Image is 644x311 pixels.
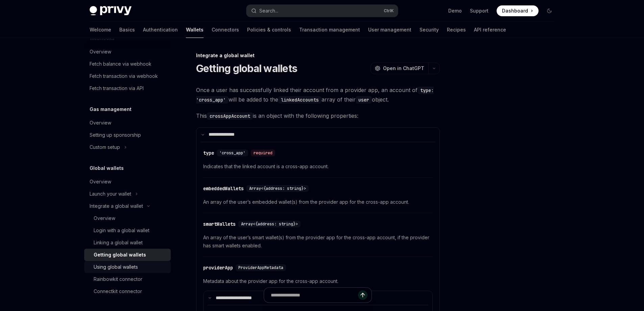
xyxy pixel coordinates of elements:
[90,190,131,198] div: Launch your wallet
[94,239,143,247] div: Linking a global wallet
[143,22,178,38] a: Authentication
[544,5,555,16] button: Toggle dark mode
[203,221,236,227] div: smartWallets
[271,288,358,303] input: Ask a question...
[84,212,171,224] a: Overview
[90,6,132,16] img: dark logo
[90,164,124,172] h5: Global wallets
[356,96,372,104] code: user
[94,214,115,222] div: Overview
[420,22,439,38] a: Security
[84,70,171,82] a: Fetch transaction via webhook
[278,96,321,104] code: linkedAccounts
[241,221,298,227] span: Array<{address: string}>
[212,22,239,38] a: Connectors
[94,287,142,295] div: Connectkit connector
[246,5,398,17] button: Open search
[84,224,171,237] a: Login with a global wallet
[203,185,244,192] div: embeddedWallets
[90,143,120,151] div: Custom setup
[186,22,204,38] a: Wallets
[90,131,141,139] div: Setting up sponsorship
[470,7,488,14] a: Support
[203,264,233,271] div: providerApp
[94,263,138,271] div: Using global wallets
[90,105,132,113] h5: Gas management
[196,62,297,74] h1: Getting global wallets
[84,188,171,200] button: Toggle Launch your wallet section
[94,251,146,259] div: Getting global wallets
[384,8,394,14] span: Ctrl K
[94,275,142,283] div: Rainbowkit connector
[249,186,306,191] span: Array<{address: string}>
[90,22,111,38] a: Welcome
[358,290,367,300] button: Send message
[90,48,111,56] div: Overview
[84,129,171,141] a: Setting up sponsorship
[196,85,440,104] span: Once a user has successfully linked their account from a provider app, an account of will be adde...
[94,226,149,235] div: Login with a global wallet
[84,261,171,273] a: Using global wallets
[497,5,539,16] a: Dashboard
[84,141,171,153] button: Toggle Custom setup section
[219,150,245,156] span: 'cross_app'
[90,72,158,80] div: Fetch transaction via webhook
[84,82,171,94] a: Fetch transaction via API
[448,7,462,14] a: Demo
[299,22,360,38] a: Transaction management
[90,119,111,127] div: Overview
[196,111,440,120] span: This is an object with the following properties:
[84,249,171,261] a: Getting global wallets
[119,22,135,38] a: Basics
[84,285,171,297] a: Connectkit connector
[251,150,275,156] div: required
[247,22,291,38] a: Policies & controls
[84,117,171,129] a: Overview
[90,202,143,210] div: Integrate a global wallet
[474,22,506,38] a: API reference
[90,178,111,186] div: Overview
[90,84,144,92] div: Fetch transaction via API
[502,7,528,14] span: Dashboard
[84,237,171,249] a: Linking a global wallet
[203,277,433,285] span: Metadata about the provider app for the cross-app account.
[84,200,171,212] button: Toggle Integrate a global wallet section
[84,46,171,58] a: Overview
[371,63,428,74] button: Open in ChatGPT
[368,22,411,38] a: User management
[203,234,433,250] span: An array of the user’s smart wallet(s) from the provider app for the cross-app account, if the pr...
[196,52,440,59] div: Integrate a global wallet
[207,112,253,120] code: crossAppAccount
[259,7,278,15] div: Search...
[84,58,171,70] a: Fetch balance via webhook
[238,265,283,270] span: ProviderAppMetadata
[383,65,424,72] span: Open in ChatGPT
[203,162,433,171] span: Indicates that the linked account is a cross-app account.
[203,150,214,156] div: type
[203,198,433,206] span: An array of the user’s embedded wallet(s) from the provider app for the cross-app account.
[90,60,151,68] div: Fetch balance via webhook
[84,273,171,285] a: Rainbowkit connector
[84,176,171,188] a: Overview
[447,22,466,38] a: Recipes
